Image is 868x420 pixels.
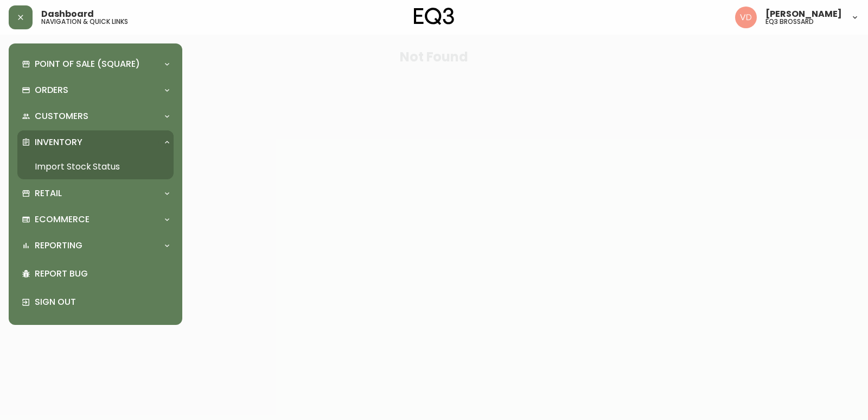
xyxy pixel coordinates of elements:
img: logo [414,8,454,25]
p: Point of Sale (Square) [35,58,140,70]
h5: navigation & quick links [41,18,128,25]
div: Report Bug [17,260,174,288]
p: Inventory [35,136,82,148]
div: Retail [17,181,174,205]
a: Import Stock Status [17,154,174,179]
img: 34cbe8de67806989076631741e6a7c6b [735,7,757,28]
div: Sign Out [17,288,174,316]
p: Orders [35,84,68,96]
div: Point of Sale (Square) [17,52,174,76]
p: Reporting [35,240,82,252]
p: Customers [35,110,88,122]
p: Retail [35,187,62,199]
div: Reporting [17,234,174,258]
span: Dashboard [41,10,94,18]
div: Orders [17,78,174,102]
div: Inventory [17,130,174,154]
p: Sign Out [35,296,169,308]
div: Ecommerce [17,208,174,231]
span: [PERSON_NAME] [765,10,842,18]
div: Customers [17,104,174,128]
p: Ecommerce [35,214,90,225]
p: Report Bug [35,268,169,280]
h5: eq3 brossard [765,18,814,25]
